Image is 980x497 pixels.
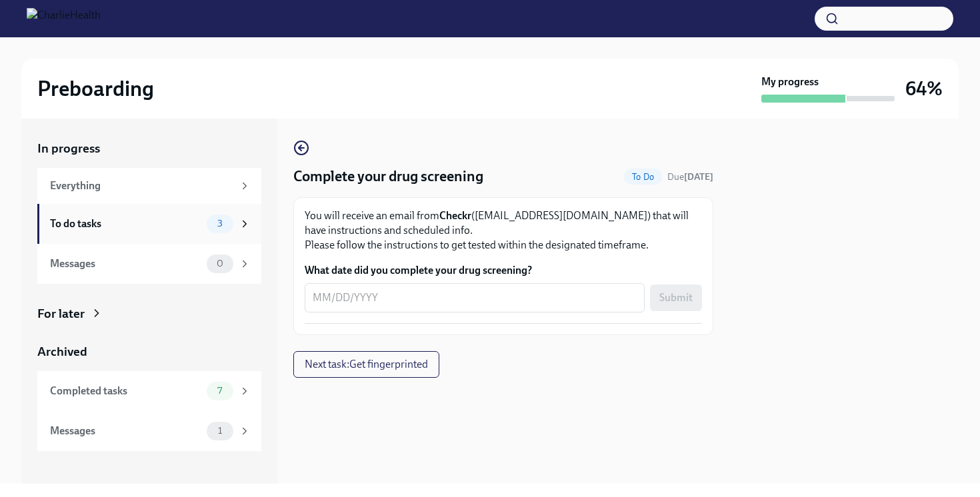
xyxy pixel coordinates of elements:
a: Archived [37,343,261,360]
h2: Preboarding [37,75,154,102]
button: Next task:Get fingerprinted [293,351,439,378]
div: For later [37,305,85,322]
div: Messages [50,424,201,438]
strong: [DATE] [684,171,713,183]
span: 0 [209,258,231,268]
span: 1 [210,426,230,436]
span: Next task : Get fingerprinted [305,358,428,371]
div: Everything [50,179,233,193]
a: Completed tasks7 [37,371,261,411]
span: To Do [624,172,662,182]
strong: My progress [761,75,819,89]
h4: Complete your drug screening [293,167,483,187]
img: CharlieHealth [27,8,101,29]
div: Messages [50,256,201,271]
a: Messages1 [37,411,261,451]
strong: Checkr [439,209,471,222]
span: 7 [209,386,230,396]
div: Completed tasks [50,384,201,398]
h3: 64% [905,77,943,101]
a: In progress [37,140,261,157]
label: What date did you complete your drug screening? [305,263,702,278]
div: To do tasks [50,217,201,231]
span: August 22nd, 2025 08:00 [667,171,713,183]
a: Everything [37,168,261,204]
p: You will receive an email from ([EMAIL_ADDRESS][DOMAIN_NAME]) that will have instructions and sch... [305,209,702,252]
a: Messages0 [37,244,261,284]
a: To do tasks3 [37,204,261,244]
a: For later [37,305,261,322]
span: Due [667,171,713,183]
span: 3 [209,219,231,229]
